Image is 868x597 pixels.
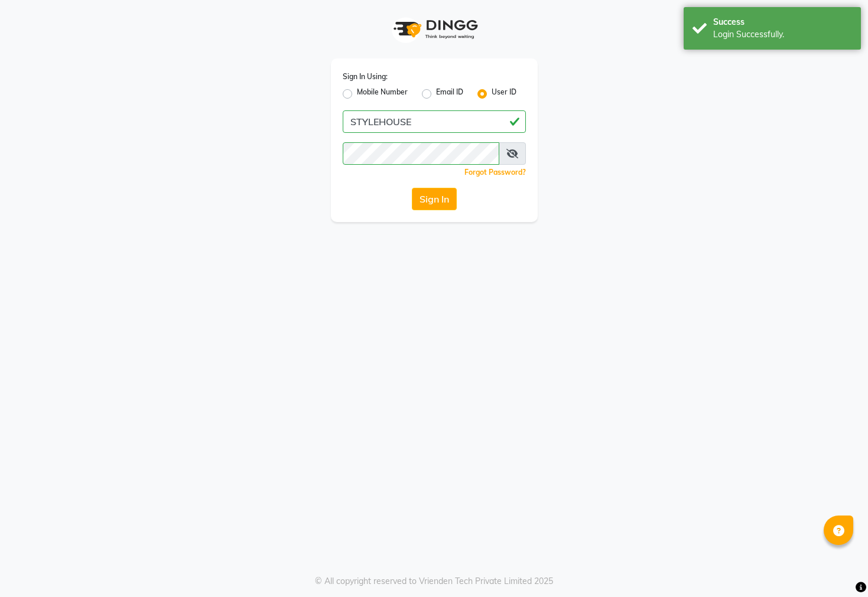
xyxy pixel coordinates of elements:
[492,87,516,101] label: User ID
[387,12,482,47] img: logo1.svg
[464,168,526,177] a: Forgot Password?
[343,110,526,133] input: Username
[713,16,852,28] div: Success
[436,87,463,101] label: Email ID
[343,71,388,82] label: Sign In Using:
[713,28,852,41] div: Login Successfully.
[343,142,499,165] input: Username
[357,87,408,101] label: Mobile Number
[412,188,457,210] button: Sign In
